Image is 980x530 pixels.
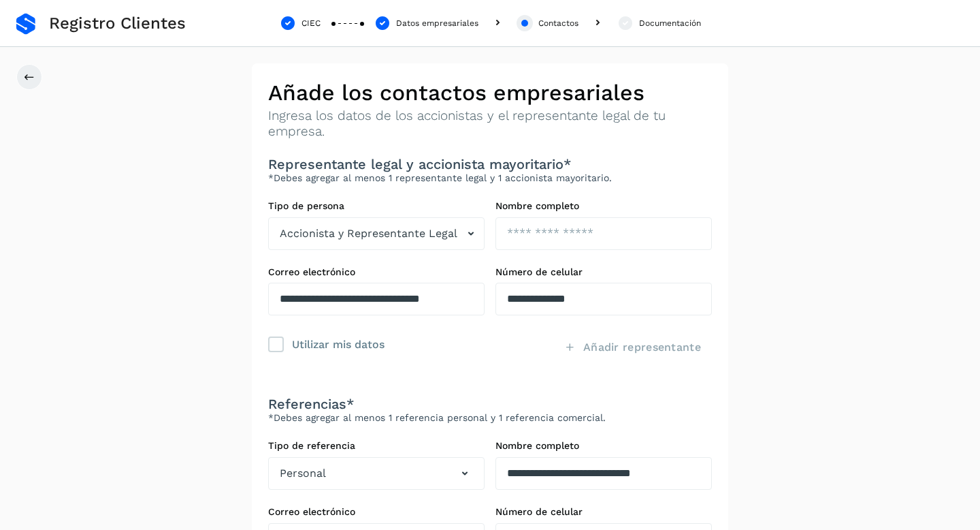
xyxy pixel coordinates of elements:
[301,17,321,29] div: CIEC
[553,332,712,363] button: Añadir representante
[495,266,712,278] label: Número de celular
[268,412,712,424] p: *Debes agregar al menos 1 referencia personal y 1 referencia comercial.
[538,17,578,29] div: Contactos
[268,108,712,140] p: Ingresa los datos de los accionistas y el representante legal de tu empresa.
[268,80,712,106] h2: Añade los contactos empresariales
[639,17,701,29] div: Documentación
[280,465,326,482] span: Personal
[280,225,457,242] span: Accionista y Representante Legal
[495,440,712,452] label: Nombre completo
[495,506,712,518] label: Número de celular
[583,340,701,355] span: Añadir representante
[268,266,485,278] label: Correo electrónico
[268,156,712,172] h3: Representante legal y accionista mayoritario*
[268,440,485,452] label: Tipo de referencia
[268,172,712,184] p: *Debes agregar al menos 1 representante legal y 1 accionista mayoritario.
[495,200,712,212] label: Nombre completo
[396,17,478,29] div: Datos empresariales
[292,334,385,353] div: Utilizar mis datos
[268,200,485,212] label: Tipo de persona
[268,506,485,518] label: Correo electrónico
[49,14,186,33] span: Registro Clientes
[268,396,712,412] h3: Referencias*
